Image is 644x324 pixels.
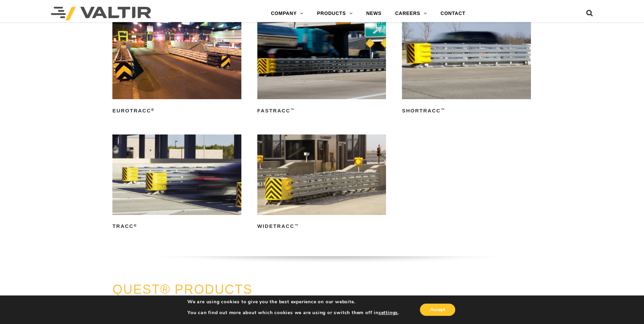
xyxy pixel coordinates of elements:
sup: ™ [290,108,295,112]
a: QUEST® PRODUCTS [112,282,253,296]
a: TRACC® [112,134,241,232]
h2: EuroTRACC [112,105,241,116]
h2: WideTRACC [257,221,386,232]
sup: ™ [294,223,299,228]
a: PRODUCTS [310,7,360,20]
a: CONTACT [434,7,472,20]
a: EuroTRACC® [112,19,241,116]
h2: ShorTRACC [402,105,531,116]
sup: ® [134,223,137,228]
a: ShorTRACC™ [402,19,531,116]
a: CAREERS [388,7,434,20]
p: We are using cookies to give you the best experience on our website. [187,299,399,305]
img: Valtir [51,7,151,20]
button: settings [379,310,398,316]
a: FasTRACC™ [257,19,386,116]
button: Accept [420,304,455,316]
a: NEWS [360,7,388,20]
p: You can find out more about which cookies we are using or switch them off in . [187,310,399,316]
sup: ™ [441,108,445,112]
h2: TRACC [112,221,241,232]
a: COMPANY [264,7,310,20]
a: WideTRACC™ [257,134,386,232]
sup: ® [151,108,154,112]
h2: FasTRACC [257,105,386,116]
